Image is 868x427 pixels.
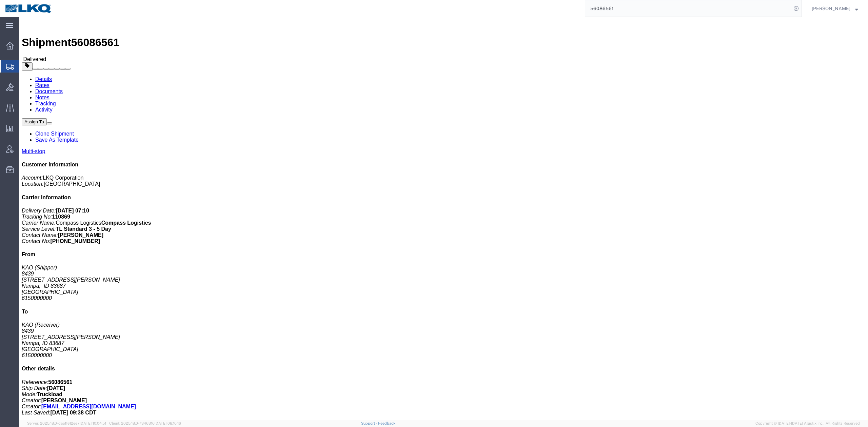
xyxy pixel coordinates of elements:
span: Copyright © [DATE]-[DATE] Agistix Inc., All Rights Reserved [755,421,860,426]
span: Client: 2025.18.0-7346316 [109,421,181,425]
span: [DATE] 08:10:16 [155,421,181,425]
span: Nick Marzano [812,5,850,12]
span: Server: 2025.18.0-daa1fe12ee7 [27,421,106,425]
input: Search for shipment number, reference number [585,0,791,17]
iframe: FS Legacy Container [19,17,868,420]
button: [PERSON_NAME] [811,4,859,13]
span: [DATE] 10:04:51 [80,421,106,425]
a: Support [361,421,378,425]
a: Feedback [378,421,395,425]
img: logo [5,3,52,14]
